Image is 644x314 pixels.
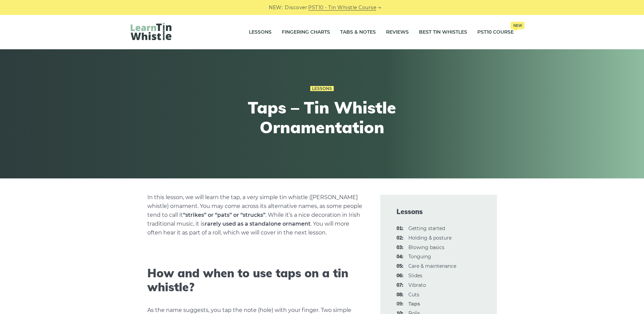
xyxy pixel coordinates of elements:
[408,292,419,298] a: 08:Cuts
[477,24,514,41] a: PST10 CourseNew
[397,291,403,299] span: 08:
[408,254,431,260] a: 04:Tonguing
[147,193,364,237] p: In this lesson, we will learn the tap, a very simple tin whistle ([PERSON_NAME] whistle) ornament...
[249,24,272,41] a: Lessons
[397,234,403,242] span: 02:
[511,22,525,29] span: New
[408,244,444,250] a: 03:Blowing basics
[397,253,403,261] span: 04:
[397,244,403,252] span: 03:
[419,24,467,41] a: Best Tin Whistles
[310,86,334,91] a: Lessons
[408,273,422,279] a: 06:Slides
[386,24,409,41] a: Reviews
[183,212,265,218] strong: “strikes” or “pats” or “strucks”
[205,221,311,227] strong: rarely used as a standalone ornament
[340,24,376,41] a: Tabs & Notes
[397,300,403,308] span: 09:
[397,225,403,233] span: 01:
[408,225,445,231] a: 01:Getting started
[408,263,456,269] a: 05:Care & maintenance
[131,23,171,40] img: LearnTinWhistle.com
[397,207,481,216] span: Lessons
[408,282,426,288] a: 07:Vibrato
[397,281,403,290] span: 07:
[397,262,403,271] span: 05:
[408,301,420,307] strong: Taps
[408,235,452,241] a: 02:Holding & posture
[397,272,403,280] span: 06:
[282,24,330,41] a: Fingering Charts
[147,266,364,294] h2: How and when to use taps on a tin whistle?
[197,98,447,137] h1: Taps – Tin Whistle Ornamentation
